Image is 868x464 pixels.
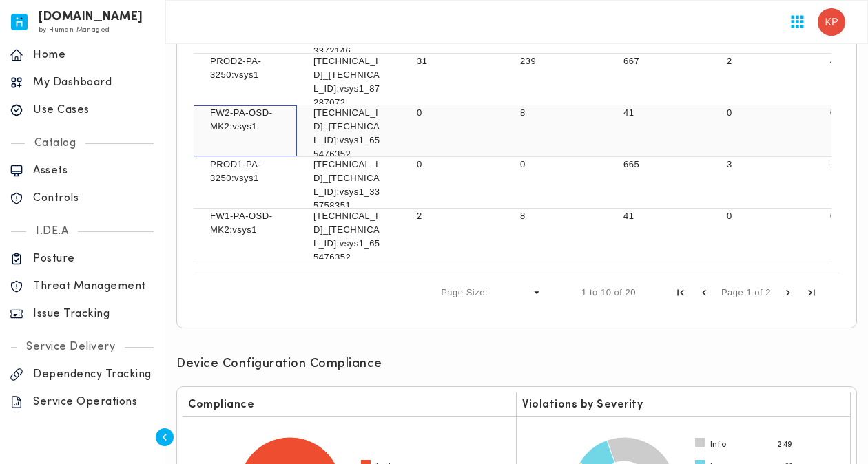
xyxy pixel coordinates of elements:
p: 667 [623,54,694,68]
p: [TECHNICAL_ID]_[TECHNICAL_ID]:vsys1_87287072 [313,54,384,109]
img: invicta.io [11,14,28,30]
div: Previous Page [698,286,710,299]
p: FW2-PA-OSD-MK2:vsys1 [210,106,280,134]
span: 1 [581,287,587,297]
p: Assets [33,164,155,178]
p: 239 [520,54,590,68]
p: 41 [623,106,694,120]
span: 1 [746,287,752,297]
span: 10 [601,287,611,297]
p: 0 [417,158,487,171]
p: Service Operations [33,395,155,409]
span: 20 [625,287,635,297]
span: 249 [777,439,792,450]
span: by Human Managed [39,26,110,34]
p: [TECHNICAL_ID]_[TECHNICAL_ID]:vsys1_655476352 [313,106,384,161]
p: Service Delivery [17,340,125,354]
p: I.DE.A [26,224,78,238]
p: [TECHNICAL_ID]_[TECHNICAL_ID]:vsys1_495312626 [313,261,384,316]
p: [TECHNICAL_ID]_[TECHNICAL_ID]:vsys1_335758351 [313,158,384,213]
h6: Violations by Severity [522,398,845,412]
p: 1228 [623,261,694,275]
p: 2 [727,54,797,68]
p: PROD2-PA-3250:vsys1 [210,54,280,82]
div: Next Page [782,286,794,299]
div: First Page [674,286,687,299]
p: 8 [520,106,590,120]
p: 8 [520,209,590,223]
p: 155 [417,261,487,275]
p: Posture [33,252,155,266]
p: 32 [727,261,797,275]
p: 0 [727,209,797,223]
span: Page [721,287,743,297]
h6: [DOMAIN_NAME] [39,12,143,22]
p: PA1420-HO2:vsys1 [210,261,280,288]
img: Kenneth P. Gonzales [818,8,845,36]
span: Info [710,439,727,450]
div: Page Size [493,282,548,304]
p: Use Cases [33,103,155,117]
p: 0 [417,106,487,120]
h6: Compliance [188,398,511,412]
p: 2 [417,209,487,223]
p: Catalog [25,136,86,150]
p: Threat Management [33,280,155,293]
p: [TECHNICAL_ID]_[TECHNICAL_ID]:vsys1_655476352 [313,209,384,264]
p: 0 [520,158,590,171]
p: 41 [623,209,694,223]
p: Issue Tracking [33,307,155,321]
span: 2 [765,287,771,297]
span: of [614,287,623,297]
p: Home [33,48,155,62]
h6: Device Configuration Compliance [176,356,382,372]
p: 3 [727,158,797,171]
p: Controls [33,191,155,205]
span: to [590,287,598,297]
p: 0 [727,106,797,120]
p: 31 [417,54,487,68]
button: User [812,3,851,41]
div: Page Size: [441,287,488,297]
p: 665 [623,158,694,171]
p: PROD1-PA-3250:vsys1 [210,158,280,185]
span: of [754,287,763,297]
p: Dependency Tracking [33,368,155,381]
p: My Dashboard [33,76,155,89]
p: 921 [520,261,590,275]
div: Last Page [805,286,818,299]
p: FW1-PA-OSD-MK2:vsys1 [210,209,280,237]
